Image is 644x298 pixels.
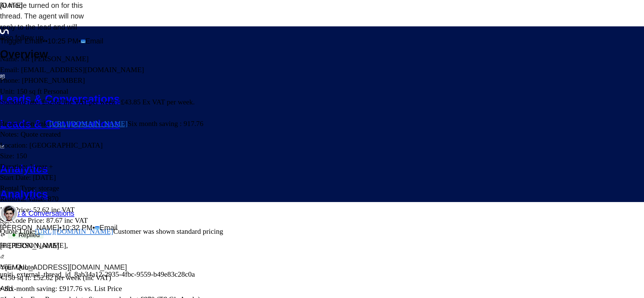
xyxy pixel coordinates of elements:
span: Email [99,224,117,231]
span: • [59,224,62,231]
span: • [45,37,47,45]
span: • [78,37,81,45]
span: 10:32 PM [62,224,92,231]
span: • [42,37,45,45]
span: 10:25 PM [47,37,78,45]
span: • [92,224,95,231]
a: [URL][DOMAIN_NAME] [49,120,128,128]
span: Email [85,37,103,45]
